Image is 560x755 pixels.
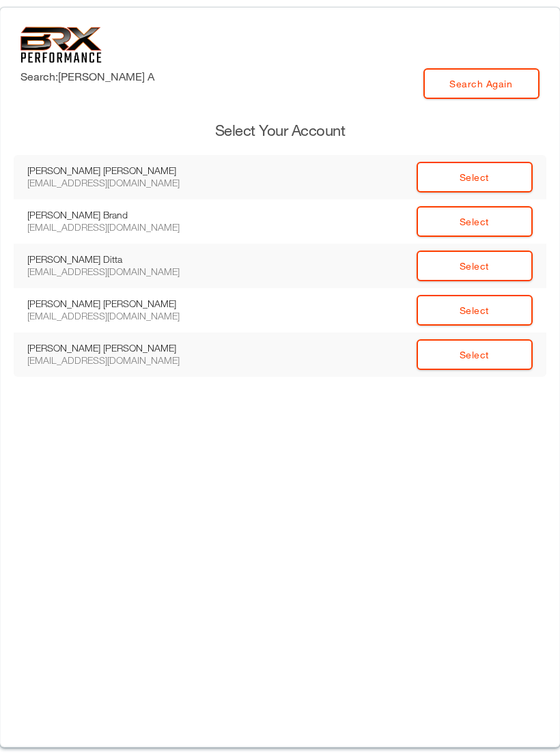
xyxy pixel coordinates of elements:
div: [EMAIL_ADDRESS][DOMAIN_NAME] [27,310,212,322]
div: [EMAIL_ADDRESS][DOMAIN_NAME] [27,266,212,278]
div: [PERSON_NAME] [PERSON_NAME] [27,165,212,177]
h3: Select Your Account [14,120,546,141]
div: [PERSON_NAME] [PERSON_NAME] [27,298,212,310]
img: 6f7da32581c89ca25d665dc3aae533e4f14fe3ef_original.svg [20,27,102,63]
label: Search: [PERSON_NAME] A [20,68,154,85]
div: [EMAIL_ADDRESS][DOMAIN_NAME] [27,354,212,367]
a: Select [417,162,533,193]
div: [EMAIL_ADDRESS][DOMAIN_NAME] [27,177,212,189]
a: Select [417,251,533,281]
div: [PERSON_NAME] Ditta [27,253,212,266]
div: [EMAIL_ADDRESS][DOMAIN_NAME] [27,221,212,233]
a: Search Again [423,68,540,99]
div: [PERSON_NAME] Brand [27,209,212,221]
a: Select [417,206,533,237]
a: Select [417,339,533,370]
a: Select [417,295,533,326]
div: [PERSON_NAME] [PERSON_NAME] [27,342,212,354]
